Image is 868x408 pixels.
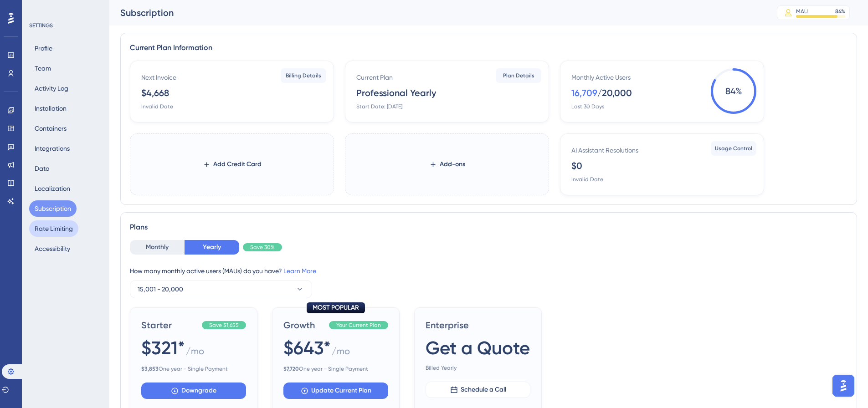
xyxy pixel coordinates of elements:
[503,72,534,79] span: Plan Details
[120,6,754,19] div: Subscription
[415,156,480,173] button: Add-ons
[426,335,530,361] span: Get a Quote
[130,222,847,233] div: Plans
[29,40,58,56] button: Profile
[29,160,55,177] button: Data
[796,8,808,15] div: MAU
[141,365,246,372] span: One year - Single Payment
[597,87,632,99] div: / 20,000
[711,68,756,114] span: 84 %
[29,60,56,76] button: Team
[138,284,183,295] span: 15,001 - 20,000
[29,220,78,237] button: Rate Limiting
[29,240,76,257] button: Accessibility
[283,267,316,275] a: Learn More
[181,385,216,396] span: Downgrade
[286,72,321,79] span: Billing Details
[356,72,393,83] div: Current Plan
[571,72,631,83] div: Monthly Active Users
[141,72,176,83] div: Next Invoice
[426,319,530,331] span: Enterprise
[188,156,276,173] button: Add Credit Card
[130,42,847,53] div: Current Plan Information
[307,302,365,313] div: MOST POPULAR
[283,319,325,331] span: Growth
[29,80,74,97] button: Activity Log
[141,103,173,110] div: Invalid Date
[440,159,465,170] span: Add-ons
[186,345,204,362] span: / mo
[571,87,597,99] div: 16,709
[141,335,185,361] span: $321*
[571,176,603,183] div: Invalid Date
[29,120,72,137] button: Containers
[29,22,103,29] div: SETTINGS
[356,87,436,99] div: Professional Yearly
[332,345,350,362] span: / mo
[336,321,381,329] span: Your Current Plan
[356,103,402,110] div: Start Date: [DATE]
[281,68,326,83] button: Billing Details
[830,372,857,399] iframe: UserGuiding AI Assistant Launcher
[571,103,604,110] div: Last 30 Days
[141,319,198,331] span: Starter
[130,240,185,255] button: Monthly
[496,68,541,83] button: Plan Details
[185,240,239,255] button: Yearly
[250,244,275,251] span: Save 30%
[311,385,371,396] span: Update Current Plan
[29,140,75,157] button: Integrations
[130,265,847,276] div: How many monthly active users (MAUs) do you have?
[571,159,582,172] div: $0
[283,365,388,372] span: One year - Single Payment
[29,200,77,217] button: Subscription
[130,280,312,298] button: 15,001 - 20,000
[141,366,159,372] b: $ 3,853
[461,384,506,395] span: Schedule a Call
[213,159,262,170] span: Add Credit Card
[283,366,299,372] b: $ 7,720
[29,180,76,197] button: Localization
[283,335,331,361] span: $643*
[29,100,72,117] button: Installation
[571,145,638,156] div: AI Assistant Resolutions
[141,87,169,99] div: $4,668
[141,382,246,399] button: Downgrade
[283,382,388,399] button: Update Current Plan
[426,382,530,398] button: Schedule a Call
[711,141,756,156] button: Usage Control
[835,8,845,15] div: 84 %
[715,145,752,152] span: Usage Control
[426,364,530,372] span: Billed Yearly
[209,321,239,329] span: Save $1,655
